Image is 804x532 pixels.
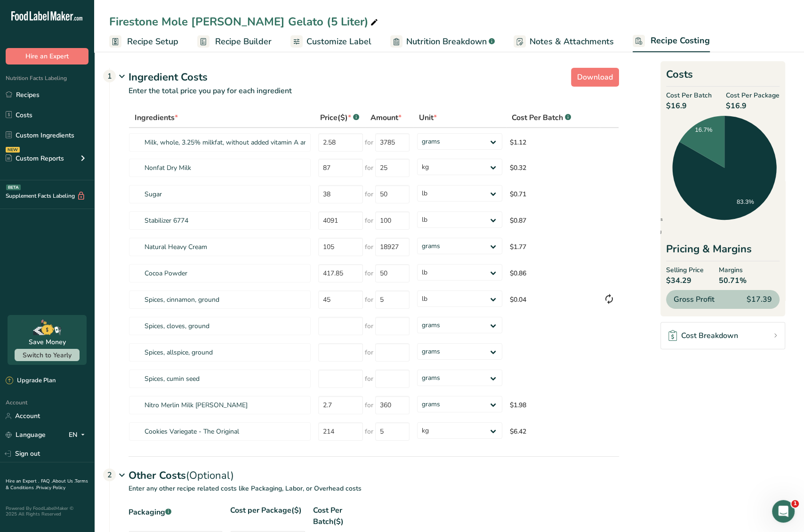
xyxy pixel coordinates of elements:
span: Unit [419,112,437,123]
span: Recipe Costing [651,34,710,47]
span: for [365,400,373,410]
td: $1.12 [506,128,600,154]
a: Hire an Expert . [6,478,39,484]
span: 1 [791,500,799,508]
span: for [365,268,373,278]
a: Terms & Conditions . [6,478,88,491]
span: $16.9 [726,100,780,112]
div: 1 [103,70,116,82]
span: $34.29 [666,275,704,286]
span: for [365,163,373,173]
span: Ingredients [135,112,178,123]
td: $1.77 [506,234,600,260]
span: (Optional) [186,468,234,483]
span: Cost Per Package [726,90,780,100]
a: Privacy Policy [36,484,65,491]
div: Cost Breakdown [668,330,738,341]
a: Customize Label [290,31,371,52]
span: for [365,427,373,436]
p: Enter the total price you pay for each ingredient [110,85,619,108]
a: Notes & Attachments [514,31,614,52]
span: Switch to Yearly [23,351,72,360]
span: for [365,137,373,147]
button: Hire an Expert [6,48,88,64]
div: EN [69,429,88,441]
iframe: Intercom live chat [772,500,795,523]
span: Recipe Builder [215,35,272,48]
td: $0.87 [506,207,600,234]
span: Cost Per Batch [512,112,563,123]
div: Other Costs [129,456,619,484]
span: Amount [370,112,402,123]
div: Custom Reports [6,153,64,163]
span: for [365,216,373,226]
span: Download [577,72,613,83]
span: for [365,242,373,252]
td: $0.86 [506,260,600,286]
span: for [365,347,373,357]
a: Cost Breakdown [660,322,785,349]
td: $0.71 [506,181,600,207]
a: About Us . [52,478,75,484]
div: BETA [6,185,21,190]
a: Language [6,427,46,443]
span: Cost Per Batch [666,90,712,100]
span: Customize Label [306,35,371,48]
a: Recipe Builder [197,31,272,52]
span: for [365,189,373,199]
span: for [365,321,373,331]
div: Firestone Mole [PERSON_NAME] Gelato (5 Liter) [109,13,380,30]
div: Powered By FoodLabelMaker © 2025 All Rights Reserved [6,506,88,517]
td: $1.98 [506,392,600,418]
span: 50.71% [719,275,747,286]
h2: Costs [666,67,780,87]
div: 2 [103,468,116,481]
span: Recipe Setup [127,35,178,48]
div: Cost Per Batch($) [313,505,365,527]
span: for [365,374,373,384]
div: Price($) [320,112,359,123]
span: for [365,295,373,305]
div: NEW [6,147,20,153]
span: Gross Profit [674,294,715,305]
p: Enter any other recipe related costs like Packaging, Labor, or Overhead costs [110,484,619,505]
span: Selling Price [666,265,704,275]
button: Download [571,68,619,87]
td: $0.32 [506,154,600,181]
span: $17.39 [747,294,772,305]
span: $16.9 [666,100,712,112]
div: Cost per Package($) [230,505,306,527]
td: $0.04 [506,286,600,313]
span: Notes & Attachments [530,35,614,48]
span: Ingredients [635,217,663,222]
button: Switch to Yearly [15,349,80,361]
span: Nutrition Breakdown [406,35,487,48]
td: $6.42 [506,418,600,444]
div: Upgrade Plan [6,376,56,386]
span: Margins [719,265,747,275]
a: Nutrition Breakdown [390,31,495,52]
a: Recipe Costing [633,30,710,53]
div: Ingredient Costs [129,70,619,85]
a: Recipe Setup [109,31,178,52]
a: FAQ . [41,478,52,484]
div: Packaging [129,505,223,527]
div: Pricing & Margins [666,242,780,261]
div: Save Money [29,337,66,347]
